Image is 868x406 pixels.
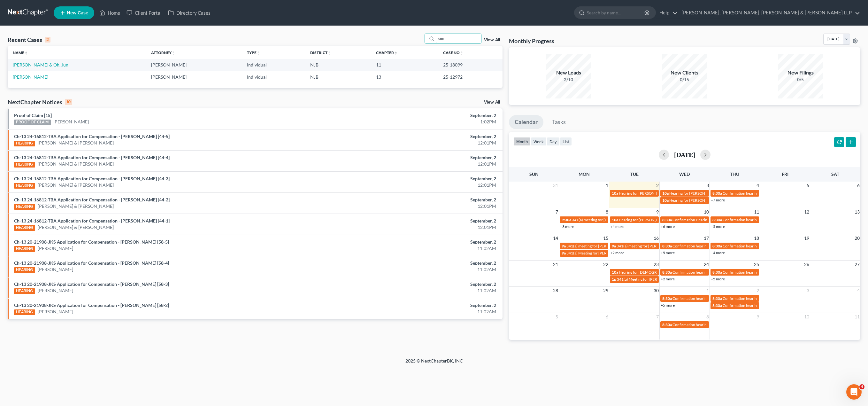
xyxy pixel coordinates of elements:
[619,191,669,196] span: Hearing for [PERSON_NAME]
[14,260,169,266] a: Ch-13 20-21908-JKS Application for Compensation - [PERSON_NAME] [58-4]
[605,313,609,321] span: 6
[782,171,788,177] span: Fri
[562,251,566,255] span: 9a
[552,287,559,294] span: 28
[14,120,51,125] div: PROOF OF CLAIM
[546,115,572,129] a: Tasks
[662,69,707,76] div: New Clients
[712,303,722,308] span: 8:30a
[438,71,503,83] td: 25-12972
[340,182,496,188] div: 12:01PM
[723,191,829,196] span: Confirmation hearing for [PERSON_NAME] & [PERSON_NAME]
[662,76,707,83] div: 0/15
[14,225,35,231] div: HEARING
[678,7,860,19] a: [PERSON_NAME], [PERSON_NAME], [PERSON_NAME] & [PERSON_NAME] LLP
[340,260,496,266] div: September, 2
[712,217,722,222] span: 8:30a
[806,182,810,189] span: 5
[562,244,566,248] span: 9a
[730,171,739,177] span: Thu
[662,198,669,203] span: 10a
[630,171,639,177] span: Tue
[661,277,675,281] a: +2 more
[340,119,496,125] div: 1:02PM
[756,287,760,294] span: 2
[712,244,722,248] span: 8:30a
[53,119,89,125] a: [PERSON_NAME]
[662,322,672,327] span: 8:30a
[45,37,50,43] div: 2
[753,261,760,268] span: 25
[436,34,481,43] input: Search by name...
[14,176,170,181] a: Ch-13 24-16812-TBA Application for Compensation - [PERSON_NAME] [44-3]
[340,281,496,287] div: September, 2
[340,176,496,182] div: September, 2
[146,71,242,83] td: [PERSON_NAME]
[340,140,496,146] div: 12:01PM
[756,182,760,189] span: 4
[14,267,35,273] div: HEARING
[14,113,52,118] a: Proof of Claim [15]
[151,50,175,55] a: Attorneyunfold_more
[14,218,170,223] a: Ch-13 24-16812-TBA Application for Compensation - [PERSON_NAME] [44-1]
[484,38,500,42] a: View All
[340,302,496,308] div: September, 2
[806,287,810,294] span: 3
[531,137,547,146] button: week
[712,191,722,196] span: 8:30a
[529,171,539,177] span: Sun
[846,384,862,400] iframe: Intercom live chat
[856,287,860,294] span: 4
[509,37,554,45] h3: Monthly Progress
[803,261,810,268] span: 26
[513,137,531,146] button: month
[562,217,571,222] span: 9:30a
[340,112,496,119] div: September, 2
[572,217,634,222] span: 341(a) meeting for [PERSON_NAME]
[619,270,723,275] span: Hearing for [DEMOGRAPHIC_DATA] et [PERSON_NAME] et al
[672,296,745,301] span: Confirmation hearing for [PERSON_NAME]
[14,155,170,160] a: Ch-13 24-16812-TBA Application for Compensation - [PERSON_NAME] [44-4]
[247,50,260,55] a: Typeunfold_more
[610,224,624,229] a: +4 more
[587,7,645,19] input: Search by name...
[14,134,170,139] a: Ch-13 24-16812-TBA Application for Compensation - [PERSON_NAME] [44-5]
[612,217,618,222] span: 10a
[711,224,725,229] a: +5 more
[38,203,114,209] a: [PERSON_NAME] & [PERSON_NAME]
[706,182,710,189] span: 3
[566,251,679,255] span: 341(a) Meeting for [PERSON_NAME] Al Karalih & [PERSON_NAME]
[552,182,559,189] span: 31
[24,51,28,55] i: unfold_more
[703,208,710,216] span: 10
[252,358,616,369] div: 2025 © NextChapterBK, INC
[443,50,464,55] a: Case Nounfold_more
[305,71,371,83] td: NJB
[546,69,591,76] div: New Leads
[38,182,114,188] a: [PERSON_NAME] & [PERSON_NAME]
[653,234,659,242] span: 16
[653,287,659,294] span: 30
[803,234,810,242] span: 19
[711,250,725,255] a: +4 more
[661,250,675,255] a: +5 more
[305,59,371,71] td: NJB
[38,224,114,230] a: [PERSON_NAME] & [PERSON_NAME]
[610,250,624,255] a: +2 more
[856,182,860,189] span: 6
[753,208,760,216] span: 11
[723,303,795,308] span: Confirmation hearing for [PERSON_NAME]
[340,287,496,294] div: 11:02AM
[242,59,305,71] td: Individual
[672,270,745,275] span: Confirmation hearing for [PERSON_NAME]
[552,261,559,268] span: 21
[656,7,678,19] a: Help
[669,198,753,203] span: Hearing for [PERSON_NAME] & [PERSON_NAME]
[242,71,305,83] td: Individual
[14,288,35,294] div: HEARING
[703,261,710,268] span: 24
[612,191,618,196] span: 10a
[723,270,795,275] span: Confirmation hearing for [PERSON_NAME]
[310,50,331,55] a: Districtunfold_more
[803,313,810,321] span: 10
